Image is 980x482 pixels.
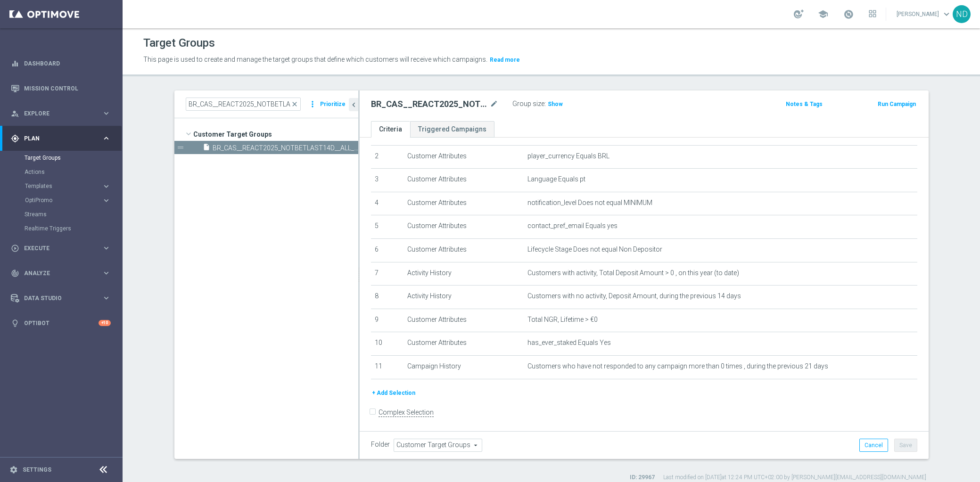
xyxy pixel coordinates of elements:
[102,182,111,191] i: keyboard_arrow_right
[371,238,404,262] td: 6
[143,56,487,63] span: This page is used to create and manage the target groups that define which customers will receive...
[10,294,111,302] button: Data Studio keyboard_arrow_right
[213,144,358,152] span: BR_CAS__REACT2025_NOTBETLAST14D__ALL_EMA_TAC_GM
[371,98,488,110] h2: BR_CAS__REACT2025_NOTBETLAST14D__ALL_EMA_TAC_GM
[512,100,544,108] label: Group size
[371,192,404,215] td: 4
[10,110,111,117] button: person_search Explore keyboard_arrow_right
[9,466,18,474] i: settings
[10,135,111,142] button: gps_fixed Plan keyboard_arrow_right
[25,182,111,190] button: Templates keyboard_arrow_right
[371,262,404,286] td: 7
[25,197,102,203] div: OptiPromo
[404,355,524,379] td: Campaign History
[404,145,524,169] td: Customer Attributes
[25,207,122,221] div: Streams
[25,197,92,203] span: OptiPromo
[25,196,111,204] button: OptiPromo keyboard_arrow_right
[143,36,215,50] h1: Target Groups
[404,215,524,239] td: Customer Attributes
[10,60,111,67] button: equalizer Dashboard
[11,269,19,278] i: track_changes
[877,99,917,109] button: Run Campaign
[11,134,102,143] div: Plan
[527,316,598,324] span: Total NGR, Lifetime > €0
[25,165,122,179] div: Actions
[102,269,111,278] i: keyboard_arrow_right
[527,199,652,207] span: notification_level Does not equal MINIMUM
[11,294,102,302] div: Data Studio
[349,100,358,109] i: chevron_left
[11,134,19,143] i: gps_fixed
[379,408,434,417] label: Complex Selection
[24,111,102,116] span: Explore
[527,269,739,277] span: Customers with activity, Total Deposit Amount > 0 , on this year (to date)
[371,121,410,138] a: Criteria
[630,474,655,482] label: ID: 29967
[527,339,611,347] span: has_ever_staked Equals Yes
[25,151,122,165] div: Target Groups
[25,183,92,189] span: Templates
[24,295,102,301] span: Data Studio
[527,245,662,253] span: Lifecycle Stage Does not equal Non Depositor
[404,169,524,192] td: Customer Attributes
[663,474,926,482] label: Last modified on [DATE] at 12:24 PM UTC+02:00 by [PERSON_NAME][EMAIL_ADDRESS][DOMAIN_NAME]
[24,270,102,276] span: Analyze
[11,319,19,327] i: lightbulb
[410,121,494,138] a: Triggered Campaigns
[11,310,111,335] div: Optibot
[489,55,521,65] button: Read more
[25,225,98,232] a: Realtime Triggers
[404,309,524,332] td: Customer Attributes
[25,221,122,236] div: Realtime Triggers
[25,168,98,176] a: Actions
[11,109,102,118] div: Explore
[24,76,111,101] a: Mission Control
[818,9,828,19] span: school
[25,193,122,207] div: OptiPromo
[308,98,317,111] i: more_vert
[527,222,618,230] span: contact_pref_email Equals yes
[102,294,111,302] i: keyboard_arrow_right
[527,175,585,183] span: Language Equals pt
[186,98,301,111] input: Quick find group or folder
[102,109,111,118] i: keyboard_arrow_right
[941,9,952,19] span: keyboard_arrow_down
[25,211,98,218] a: Streams
[102,196,111,205] i: keyboard_arrow_right
[23,467,51,473] a: Settings
[548,101,563,107] span: Show
[785,99,824,109] button: Notes & Tags
[859,439,888,452] button: Cancel
[404,192,524,215] td: Customer Attributes
[11,244,19,253] i: play_circle_outline
[11,109,19,118] i: person_search
[11,51,111,76] div: Dashboard
[349,98,358,111] button: chevron_left
[371,286,404,309] td: 8
[24,245,102,251] span: Execute
[404,332,524,356] td: Customer Attributes
[25,179,122,193] div: Templates
[24,310,99,335] a: Optibot
[371,215,404,239] td: 5
[371,441,390,449] label: Folder
[10,245,111,252] button: play_circle_outline Execute keyboard_arrow_right
[404,238,524,262] td: Customer Attributes
[11,269,102,278] div: Analyze
[371,332,404,356] td: 10
[371,169,404,192] td: 3
[371,309,404,332] td: 9
[544,100,546,108] label: :
[11,76,111,101] div: Mission Control
[953,5,971,23] div: ND
[404,286,524,309] td: Activity History
[896,7,953,21] a: [PERSON_NAME]keyboard_arrow_down
[102,134,111,143] i: keyboard_arrow_right
[371,145,404,169] td: 2
[25,183,102,189] div: Templates
[404,262,524,286] td: Activity History
[10,270,111,277] div: track_changes Analyze keyboard_arrow_right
